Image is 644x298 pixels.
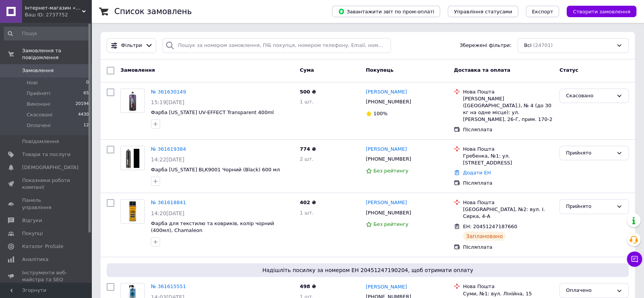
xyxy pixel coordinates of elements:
[75,101,89,108] span: 20194
[300,146,316,152] span: 774 ₴
[114,7,192,16] h1: Список замовлень
[22,164,78,171] span: [DEMOGRAPHIC_DATA]
[532,9,553,14] span: Експорт
[460,42,511,49] span: Збережені фільтри:
[27,90,50,97] span: Прийняті
[566,287,613,295] div: Оплачено
[151,167,280,172] a: Фарба [US_STATE] BLK9001 Чорний (Black) 600 мл
[463,95,553,123] div: [PERSON_NAME] ([GEOGRAPHIC_DATA].), № 4 (до 30 кг на одне місце): ул. [PERSON_NAME], 26-Г, прим. ...
[366,199,407,206] a: [PERSON_NAME]
[364,154,413,164] div: [PHONE_NUMBER]
[463,170,491,176] a: Додати ЕН
[300,156,314,162] span: 2 шт.
[463,244,553,251] div: Післяплата
[25,11,91,18] div: Ваш ID: 2737752
[559,8,636,14] a: Створити замовлення
[151,146,186,152] a: № 361619384
[454,9,512,14] span: Управління статусами
[22,67,54,74] span: Замовлення
[4,27,90,40] input: Пошук
[27,101,50,108] span: Виконані
[22,197,70,211] span: Панель управління
[566,149,613,157] div: Прийнято
[120,199,145,224] a: Фото товару
[86,79,89,86] span: 0
[27,79,38,86] span: Нові
[332,6,440,17] button: Завантажити звіт по пром-оплаті
[524,42,532,49] span: Всі
[463,89,553,95] div: Нова Пошта
[123,146,143,170] img: Фото товару
[151,200,186,205] a: № 361618841
[463,206,553,220] div: [GEOGRAPHIC_DATA], №2: вул. І. Сирка, 4-А
[566,92,613,100] div: Скасовано
[364,97,413,107] div: [PHONE_NUMBER]
[366,284,407,291] a: [PERSON_NAME]
[110,266,626,274] span: Надішліть посилку за номером ЕН 20451247190204, щоб отримати оплату
[27,111,53,118] span: Скасовані
[22,138,59,145] span: Повідомлення
[25,5,82,11] span: Інтернет-магазин «LEGNO» - клеї та лаки для столярів!
[463,283,553,290] div: Нова Пошта
[151,110,274,115] a: Фарба [US_STATE] UV-EFFECT Transparent 400ml
[573,9,630,14] span: Створити замовлення
[300,67,314,73] span: Cума
[463,199,553,206] div: Нова Пошта
[373,221,409,227] span: Без рейтингу
[366,67,394,73] span: Покупець
[463,180,553,187] div: Післяплата
[121,42,142,49] span: Фільтри
[300,89,316,95] span: 500 ₴
[151,221,274,234] a: Фарба для текстилю та ковриків, колір чорний (400мл), Chamaleon
[364,208,413,218] div: [PHONE_NUMBER]
[22,269,70,283] span: Інструменти веб-майстра та SEO
[22,256,48,263] span: Аналітика
[366,146,407,153] a: [PERSON_NAME]
[448,6,518,17] button: Управління статусами
[121,89,144,113] img: Фото товару
[567,6,636,17] button: Створити замовлення
[151,156,184,163] span: 14:22[DATE]
[27,122,51,129] span: Оплачені
[463,290,553,297] div: Суми, №1: вул. Лінійна, 15
[526,6,559,17] button: Експорт
[373,111,388,116] span: 100%
[627,251,642,267] button: Чат з покупцем
[121,200,144,223] img: Фото товару
[120,146,145,170] a: Фото товару
[151,284,186,289] a: № 361615551
[151,210,184,216] span: 14:20[DATE]
[300,284,316,289] span: 498 ₴
[78,111,89,118] span: 4430
[300,200,316,205] span: 402 ₴
[120,89,145,113] a: Фото товару
[300,210,314,216] span: 1 шт.
[463,224,517,229] span: ЕН: 20451247187660
[300,99,314,105] span: 1 шт.
[22,151,70,158] span: Товари та послуги
[22,230,43,237] span: Покупці
[151,99,184,105] span: 15:19[DATE]
[463,146,553,153] div: Нова Пошта
[533,42,553,48] span: (24701)
[120,67,155,73] span: Замовлення
[83,122,89,129] span: 12
[338,8,434,15] span: Завантажити звіт по пром-оплаті
[22,47,91,61] span: Замовлення та повідомлення
[22,177,70,191] span: Показники роботи компанії
[463,153,553,166] div: Гребенка, №1: ул. [STREET_ADDRESS]
[22,243,63,250] span: Каталог ProSale
[83,90,89,97] span: 65
[162,38,391,53] input: Пошук за номером замовлення, ПІБ покупця, номером телефону, Email, номером накладної
[463,232,506,241] div: Заплановано
[559,67,578,73] span: Статус
[366,89,407,96] a: [PERSON_NAME]
[151,89,186,95] a: № 361630149
[373,168,409,174] span: Без рейтингу
[463,126,553,133] div: Післяплата
[454,67,510,73] span: Доставка та оплата
[22,217,42,224] span: Відгуки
